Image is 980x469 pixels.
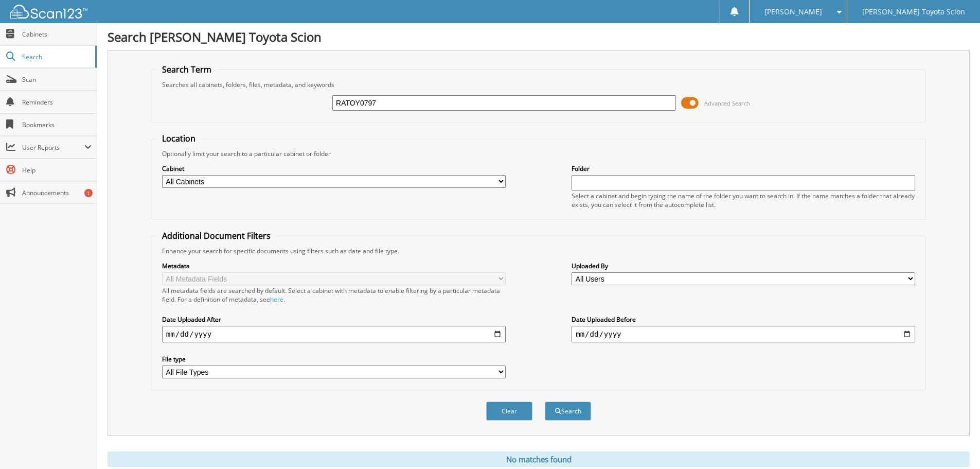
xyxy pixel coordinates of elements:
[572,262,915,270] label: Uploaded By
[572,164,915,173] label: Folder
[572,326,915,342] input: end
[162,164,506,173] label: Cabinet
[486,402,532,421] button: Clear
[22,98,92,107] span: Reminders
[162,286,506,304] div: All metadata fields are searched by default. Select a cabinet with metadata to enable filtering b...
[10,5,87,19] img: scan123-logo-white.svg
[22,53,90,61] span: Search
[22,30,92,39] span: Cabinets
[764,9,822,15] span: [PERSON_NAME]
[108,451,970,467] div: No matches found
[572,192,915,209] div: Select a cabinet and begin typing the name of the folder you want to search in. If the name match...
[704,99,750,107] span: Advanced Search
[157,80,920,89] div: Searches all cabinets, folders, files, metadata, and keywords
[862,9,965,15] span: [PERSON_NAME] Toyota Scion
[157,247,920,255] div: Enhance your search for specific documents using filters such as date and file type.
[162,355,506,363] label: File type
[162,326,506,342] input: start
[157,133,201,144] legend: Location
[157,149,920,158] div: Optionally limit your search to a particular cabinet or folder
[162,262,506,270] label: Metadata
[22,166,92,175] span: Help
[157,64,217,75] legend: Search Term
[22,75,92,84] span: Scan
[22,188,92,197] span: Announcements
[108,28,970,45] h1: Search [PERSON_NAME] Toyota Scion
[162,315,506,324] label: Date Uploaded After
[270,295,283,304] a: here
[545,402,591,421] button: Search
[572,315,915,324] label: Date Uploaded Before
[22,120,92,129] span: Bookmarks
[22,143,84,152] span: User Reports
[157,230,276,241] legend: Additional Document Filters
[84,189,93,197] div: 1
